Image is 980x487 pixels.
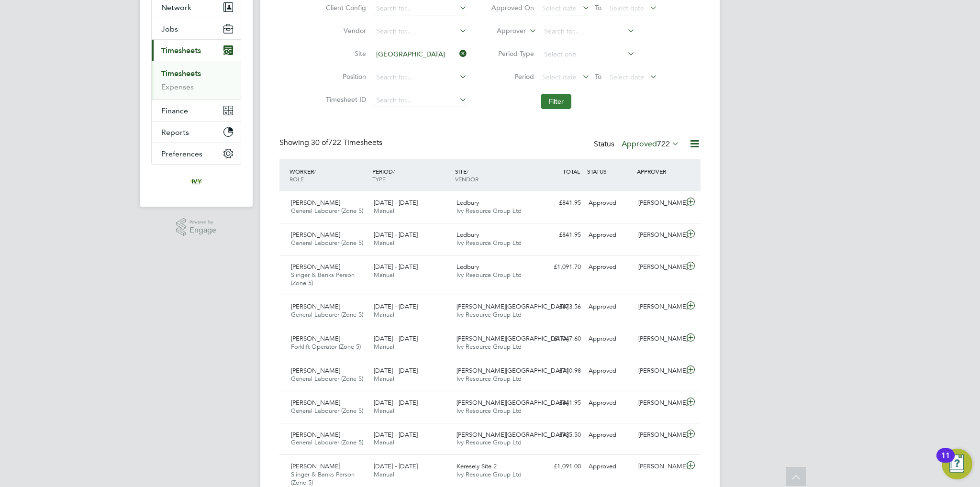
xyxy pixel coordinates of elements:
input: Search for... [373,71,467,84]
div: Approved [585,427,635,443]
input: Search for... [373,94,467,107]
div: Approved [585,259,635,275]
span: General Labourer (Zone 5) [291,310,363,319]
div: WORKER [287,163,370,188]
span: [PERSON_NAME][GEOGRAPHIC_DATA] [457,366,568,375]
div: £673.56 [535,299,585,315]
span: Ledbury [457,231,479,239]
label: Position [323,72,366,81]
button: Finance [152,100,241,121]
span: [DATE] - [DATE] [374,263,418,271]
span: General Labourer (Zone 5) [291,207,363,215]
div: [PERSON_NAME] [635,299,684,315]
span: / [393,167,395,175]
div: Approved [585,227,635,243]
input: Search for... [373,25,467,38]
span: Manual [374,239,394,247]
span: / [314,167,316,175]
div: [PERSON_NAME] [635,227,684,243]
span: Manual [374,271,394,279]
span: To [592,1,604,14]
button: Filter [541,94,571,109]
span: TOTAL [563,167,580,175]
span: [DATE] - [DATE] [374,462,418,470]
span: Ivy Resource Group Ltd [457,310,522,319]
span: Ivy Resource Group Ltd [457,239,522,247]
span: Ivy Resource Group Ltd [457,470,522,478]
input: Search for... [541,25,635,38]
span: Select date [610,4,644,12]
label: Vendor [323,26,366,35]
div: Timesheets [152,61,241,100]
span: Manual [374,207,394,215]
span: [PERSON_NAME] [291,431,340,439]
span: [PERSON_NAME] [291,366,340,375]
span: Select date [542,73,577,81]
a: Go to home page [151,174,241,189]
span: Manual [374,470,394,478]
input: Search for... [373,48,467,61]
span: Manual [374,407,394,415]
span: [PERSON_NAME] [291,398,340,407]
span: Select date [542,4,577,12]
span: Ivy Resource Group Ltd [457,271,522,279]
span: 30 of [311,138,328,147]
span: [PERSON_NAME] [291,462,340,470]
span: [PERSON_NAME][GEOGRAPHIC_DATA] [457,302,568,310]
span: Finance [161,106,188,115]
div: [PERSON_NAME] [635,427,684,443]
div: £935.50 [535,427,585,443]
span: Manual [374,310,394,319]
span: VENDOR [455,175,479,183]
span: Manual [374,375,394,383]
div: [PERSON_NAME] [635,395,684,411]
div: £841.95 [535,227,585,243]
span: Slinger & Banks Person (Zone 5) [291,470,355,487]
span: Ledbury [457,199,479,207]
span: Network [161,3,191,12]
span: Timesheets [161,46,201,55]
div: £1,047.60 [535,331,585,347]
button: Preferences [152,143,241,164]
button: Jobs [152,18,241,39]
div: [PERSON_NAME] [635,459,684,475]
div: Approved [585,331,635,347]
span: [DATE] - [DATE] [374,231,418,239]
span: Ivy Resource Group Ltd [457,407,522,415]
span: Powered by [189,218,216,226]
span: General Labourer (Zone 5) [291,407,363,415]
span: [DATE] - [DATE] [374,431,418,439]
label: Period [491,72,534,81]
span: Ivy Resource Group Ltd [457,438,522,446]
span: [PERSON_NAME][GEOGRAPHIC_DATA] [457,398,568,407]
div: Status [594,138,681,151]
div: 11 [941,455,950,468]
span: [PERSON_NAME][GEOGRAPHIC_DATA] [457,431,568,439]
div: STATUS [585,163,635,180]
label: Period Type [491,49,534,58]
div: Approved [585,459,635,475]
span: Engage [189,226,216,234]
button: Reports [152,122,241,143]
div: [PERSON_NAME] [635,259,684,275]
span: Slinger & Banks Person (Zone 5) [291,271,355,287]
div: SITE [453,163,535,188]
div: [PERSON_NAME] [635,331,684,347]
label: Timesheet ID [323,95,366,104]
span: ROLE [290,175,304,183]
div: Approved [585,395,635,411]
div: Showing [279,138,384,148]
span: [DATE] - [DATE] [374,302,418,310]
label: Approved [622,139,679,149]
label: Site [323,49,366,58]
div: APPROVER [635,163,684,180]
a: Expenses [161,82,194,91]
div: £1,091.70 [535,259,585,275]
span: [PERSON_NAME] [291,263,340,271]
span: Preferences [161,149,202,158]
span: [PERSON_NAME] [291,231,340,239]
span: General Labourer (Zone 5) [291,239,363,247]
span: Ivy Resource Group Ltd [457,375,522,383]
span: TYPE [372,175,386,183]
input: Select one [541,48,635,61]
